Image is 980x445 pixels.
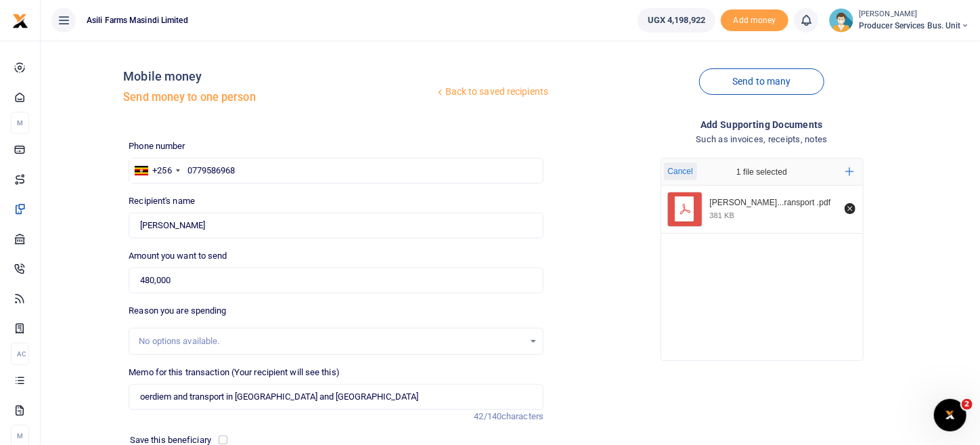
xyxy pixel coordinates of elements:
div: Uganda: +256 [129,158,183,183]
li: Wallet ballance [632,8,721,33]
h4: Mobile money [123,69,435,84]
span: characters [502,411,543,421]
label: Memo for this transaction (Your recipient will see this) [129,366,340,379]
div: 381 KB [710,211,735,220]
a: Add money [721,14,788,24]
div: Andrew kasabeko perdiem 11th-19 August 2025 and transport .pdf [710,198,837,209]
a: profile-user [PERSON_NAME] Producer Services Bus. Unit [829,8,969,33]
button: Remove file [843,201,857,216]
div: File Uploader [661,158,864,361]
span: 42/140 [474,411,502,421]
iframe: Intercom live chat [934,399,966,431]
div: +256 [152,164,171,177]
button: Add more files [840,162,860,182]
label: Reason you are spending [129,304,226,318]
span: Asili Farms Masindi Limited [81,14,194,26]
a: logo-small logo-large logo-large [12,15,28,25]
button: Cancel [664,163,697,180]
h4: Such as invoices, receipts, notes [554,132,969,147]
label: Phone number [129,140,185,153]
span: 2 [962,399,973,410]
input: Enter phone number [129,158,543,184]
img: logo-small [12,13,28,29]
label: Amount you want to send [129,249,227,263]
a: Back to saved recipients [435,80,550,104]
img: profile-user [829,8,853,33]
small: [PERSON_NAME] [859,9,969,20]
div: 1 file selected [705,158,820,186]
li: Toup your wallet [721,9,788,32]
input: UGX [129,268,543,293]
input: Loading name... [129,213,543,238]
span: UGX 4,198,922 [648,14,705,27]
div: No options available. [139,335,524,348]
li: Ac [11,343,29,365]
li: M [11,112,29,134]
span: Add money [721,9,788,32]
h5: Send money to one person [123,91,435,104]
input: Enter extra information [129,384,543,410]
span: Producer Services Bus. Unit [859,20,969,32]
h4: Add supporting Documents [554,117,969,132]
label: Recipient's name [129,194,195,208]
a: Send to many [699,68,824,95]
a: UGX 4,198,922 [638,8,715,33]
